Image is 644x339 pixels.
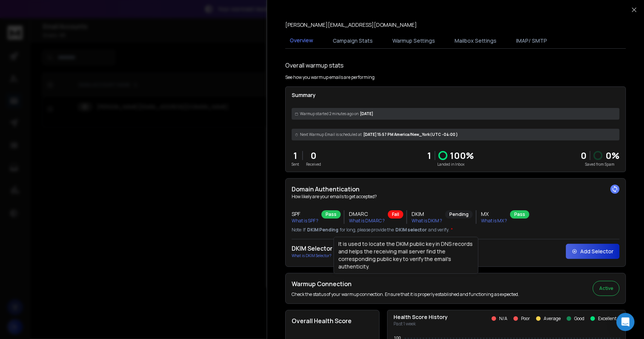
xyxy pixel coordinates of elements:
button: Campaign Stats [328,32,377,49]
span: DKIM Pending [307,227,338,233]
p: Excellent [598,316,616,322]
p: Saved from Spam [581,162,619,167]
button: Add Selector [566,244,619,259]
p: 0 [306,149,321,162]
strong: 0 [581,149,587,162]
p: N/A [499,316,507,322]
h2: Overall Health Score [292,316,373,325]
div: Pass [510,210,529,219]
div: [DATE] [292,108,619,120]
div: Open Intercom Messenger [616,313,635,331]
h2: Domain Authentication [292,185,619,194]
span: DKIM selector [395,227,427,233]
button: Mailbox Settings [450,32,501,49]
h2: DKIM Selector [292,244,332,253]
p: What is SPF ? [292,218,318,224]
p: 0 % [606,149,619,162]
p: [PERSON_NAME][EMAIL_ADDRESS][DOMAIN_NAME] [285,21,417,29]
h3: DMARC [349,210,385,218]
p: What is DKIM Selector? [292,253,332,259]
span: Warmup started 2 minutes ago on [300,111,358,117]
p: Summary [292,91,619,99]
div: Pass [321,210,341,219]
span: Next Warmup Email is scheduled at [300,132,362,137]
div: It is used to locate the DKIM public key in DNS records and helps the receiving mail server find ... [334,237,478,274]
p: Average [544,316,561,322]
div: Fail [388,210,403,219]
p: Past 1 week [393,321,448,327]
p: 100 % [450,149,474,162]
p: Check the status of your warmup connection. Ensure that it is properly established and functionin... [292,291,519,297]
h3: DKIM [412,210,442,218]
p: How likely are your emails to get accepted? [292,194,619,200]
h1: Overall warmup stats [285,61,344,70]
p: Received [306,162,321,167]
p: What is DKIM ? [412,218,442,224]
h3: MX [481,210,507,218]
p: 1 [428,149,432,162]
p: See how you warmup emails are performing [285,74,375,80]
p: Health Score History [393,313,448,321]
p: Good [574,316,584,322]
p: Landed in Inbox [428,162,474,167]
p: Poor [521,316,530,322]
div: [DATE] 15:57 PM America/New_York (UTC -04:00 ) [292,129,619,140]
p: Sent [292,162,299,167]
p: Note: If for long, please provide the and verify. [292,227,619,233]
h3: SPF [292,210,318,218]
p: What is MX ? [481,218,507,224]
p: What is DMARC ? [349,218,385,224]
h2: Warmup Connection [292,279,519,288]
div: Pending [445,210,473,219]
button: IMAP/ SMTP [512,32,552,49]
p: 1 [292,149,299,162]
button: Overview [285,32,318,49]
button: Warmup Settings [388,32,440,49]
button: Active [593,281,619,296]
